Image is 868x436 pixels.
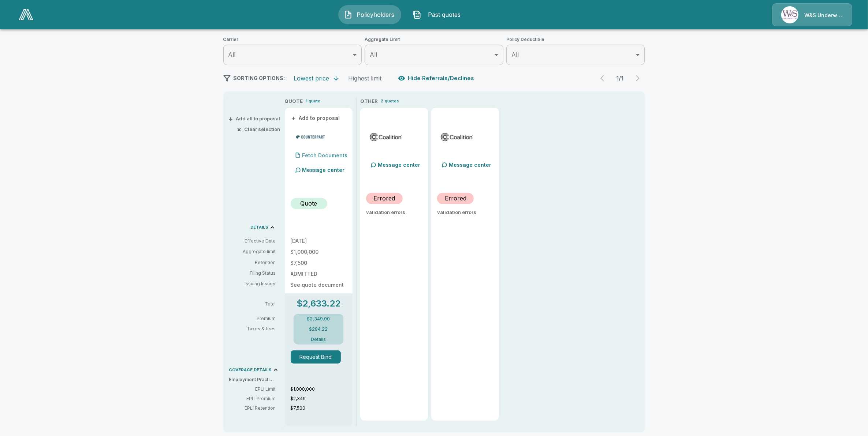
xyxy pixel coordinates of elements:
[449,161,491,169] p: Message center
[302,166,345,174] p: Message center
[229,248,276,255] p: Aggregate limit
[291,350,347,364] span: Request Bind
[229,395,276,402] p: EPLI Premium: Employment Practices Liability Premium
[381,98,383,104] p: 2
[291,395,353,402] p: $2,349
[385,98,399,104] p: quotes
[19,9,33,20] img: AA Logo
[366,210,422,215] p: validation errors
[228,51,236,58] span: All
[229,386,276,392] p: EPLI Limit: Employment Practices Liability Limit
[302,153,348,158] p: Fetch Documents
[437,210,493,215] p: validation errors
[445,194,466,203] p: Errored
[369,131,403,142] img: coalitionmlsurplus
[511,51,519,58] span: All
[297,299,340,308] p: $2,633.22
[223,36,362,43] span: Carrier
[291,238,347,244] p: [DATE]
[338,5,401,24] button: Policyholders IconPolicyholders
[239,127,280,132] button: ×Clear selection
[291,260,347,266] p: $7,500
[291,282,347,287] p: See quote document
[229,238,276,244] p: Effective Date
[229,376,282,383] p: Employment Practices Liability (EPLI)
[229,302,282,306] p: Total
[309,327,328,331] p: $284.22
[349,75,382,82] div: Highest limit
[291,350,341,364] button: Request Bind
[365,36,503,43] span: Aggregate Limit
[291,386,353,392] p: $1,000,000
[291,249,347,255] p: $1,000,000
[396,71,477,85] button: Hide Referrals/Declines
[506,36,645,43] span: Policy Deductible
[229,316,282,321] p: Premium
[424,10,465,19] span: Past quotes
[344,10,353,19] img: Policyholders Icon
[291,114,342,122] button: +Add to proposal
[294,131,328,142] img: counterpartmladmitted
[613,75,627,81] p: 1 / 1
[292,116,296,121] span: +
[804,12,843,19] p: W&S Underwriters
[355,10,396,19] span: Policyholders
[370,51,377,58] span: All
[304,337,333,342] button: Details
[781,6,798,23] img: Agency Icon
[413,10,421,19] img: Past quotes Icon
[360,98,378,105] p: OTHER
[229,368,272,372] p: COVERAGE DETAILS
[229,259,276,266] p: Retention
[440,131,474,142] img: coalitionmladmitted
[229,116,233,121] span: +
[307,317,330,321] p: $2,349.00
[251,225,269,229] p: DETAILS
[229,270,276,277] p: Filing Status
[285,98,303,105] p: QUOTE
[291,271,347,277] p: ADMITTED
[237,127,242,132] span: ×
[407,5,470,24] button: Past quotes IconPast quotes
[230,116,280,121] button: +Add all to proposal
[378,161,420,169] p: Message center
[306,98,321,104] p: 1 quote
[229,327,282,331] p: Taxes & fees
[291,405,353,411] p: $7,500
[234,75,285,81] span: SORTING OPTIONS:
[229,405,276,411] p: EPLI Retention: Employment Practices Liability Retention
[229,281,276,287] p: Issuing Insurer
[373,194,395,203] p: Errored
[301,199,317,208] p: Quote
[772,3,852,26] a: Agency IconW&S Underwriters
[294,75,329,82] div: Lowest price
